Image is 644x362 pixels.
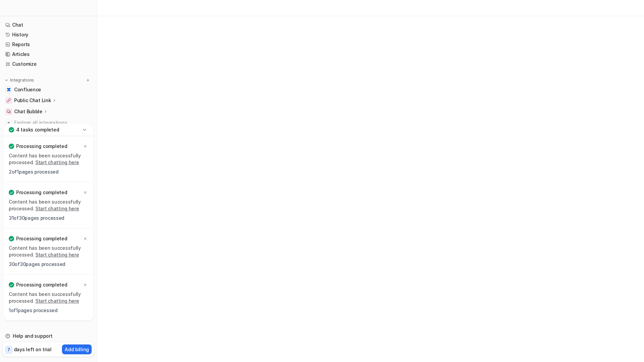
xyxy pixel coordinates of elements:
[9,291,88,304] p: Content has been successfully processed.
[16,143,67,150] p: Processing completed
[14,86,41,93] span: Confluence
[16,189,67,196] p: Processing completed
[16,126,59,133] p: 4 tasks completed
[9,261,88,268] p: 30 of 30 pages processed
[7,347,10,353] p: 7
[10,78,34,83] p: Integrations
[9,169,88,175] p: 2 of 1 pages processed
[3,20,94,30] a: Chat
[5,119,12,126] img: explore all integrations
[35,298,79,304] a: Start chatting here
[35,206,79,211] a: Start chatting here
[9,245,88,258] p: Content has been successfully processed.
[9,215,88,221] p: 31 of 30 pages processed
[14,346,52,353] p: days left on trial
[62,344,92,354] button: Add billing
[9,152,88,166] p: Content has been successfully processed.
[65,346,89,353] p: Add billing
[3,40,94,49] a: Reports
[7,110,11,114] img: Chat Bubble
[3,30,94,39] a: History
[4,78,9,83] img: expand menu
[14,97,51,104] p: Public Chat Link
[3,77,36,84] button: Integrations
[16,281,67,288] p: Processing completed
[3,59,94,69] a: Customize
[3,85,94,94] a: ConfluenceConfluence
[86,78,90,83] img: menu_add.svg
[7,88,11,92] img: Confluence
[14,117,91,128] span: Explore all integrations
[3,50,94,59] a: Articles
[14,108,42,115] p: Chat Bubble
[7,98,11,102] img: Public Chat Link
[3,331,94,341] a: Help and support
[9,199,88,212] p: Content has been successfully processed.
[35,159,79,165] a: Start chatting here
[3,118,94,127] a: Explore all integrations
[35,252,79,258] a: Start chatting here
[16,235,67,242] p: Processing completed
[9,307,88,314] p: 1 of 1 pages processed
